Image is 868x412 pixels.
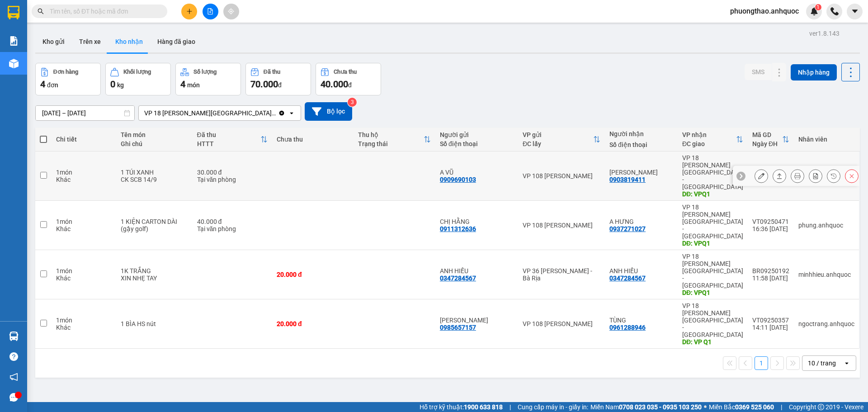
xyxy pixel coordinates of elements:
input: Tìm tên, số ĐT hoặc mã đơn [50,6,156,16]
div: Số điện thoại [609,141,673,148]
button: plus [181,4,197,19]
span: plus [186,8,193,14]
div: HTTT [197,140,261,147]
input: Selected VP 18 Nguyễn Thái Bình - Quận 1. [277,109,278,118]
div: VP 108 [PERSON_NAME] [523,320,600,327]
input: Select a date range. [36,106,134,120]
span: kg [117,81,124,89]
div: 14:11 [DATE] [752,324,789,331]
div: 0911312636 [440,225,476,232]
th: Toggle SortBy [354,128,435,152]
div: VP 18 [PERSON_NAME][GEOGRAPHIC_DATA] - [GEOGRAPHIC_DATA] [682,154,743,190]
div: Đơn hàng [53,69,78,75]
span: copyright [818,404,824,410]
svg: Clear value [278,109,285,117]
span: đ [278,81,282,89]
button: Nhập hàng [791,64,837,81]
div: ANH HẢI [440,317,514,324]
div: VP nhận [682,131,736,138]
span: caret-down [851,7,859,15]
div: 1 BÌA HS nút [121,320,188,327]
span: Miền Nam [590,402,702,412]
div: ĐC giao [682,140,736,147]
span: Cung cấp máy in - giấy in: [518,402,588,412]
div: VP 108 [PERSON_NAME] [523,222,600,229]
th: Toggle SortBy [678,128,748,152]
span: món [187,81,200,89]
div: XIN NHẸ TAY [121,275,188,282]
div: Người gửi [440,131,514,138]
button: Hàng đã giao [150,31,203,52]
button: Bộ lọc [305,102,352,121]
span: đơn [47,81,58,89]
div: Nhân viên [798,136,854,143]
span: file-add [207,8,213,14]
div: 0903819411 [609,176,646,183]
div: Đã thu [264,69,280,75]
div: BR09250192 [752,267,789,275]
div: VP 18 [PERSON_NAME][GEOGRAPHIC_DATA] - [GEOGRAPHIC_DATA] [682,302,743,338]
th: Toggle SortBy [518,128,605,152]
div: 30.000 đ [197,169,268,176]
div: ANH SƠN [609,169,673,176]
button: 1 [755,356,768,370]
span: | [781,402,782,412]
svg: open [843,360,850,367]
strong: 1900 633 818 [464,403,503,411]
button: Trên xe [72,31,108,52]
span: 70.000 [250,79,278,90]
div: 16:36 [DATE] [752,225,789,232]
span: notification [9,373,18,381]
div: ANH HIẾU [609,267,673,275]
div: Tại văn phòng [197,176,268,183]
span: 40.000 [321,79,348,90]
div: Số điện thoại [440,140,514,147]
div: 0909690103 [440,176,476,183]
span: 4 [40,79,45,90]
div: Mã GD [752,131,782,138]
button: Đã thu70.000đ [245,63,311,95]
div: DĐ: VPQ1 [682,289,743,296]
div: VP 18 [PERSON_NAME][GEOGRAPHIC_DATA] - [GEOGRAPHIC_DATA] [144,109,276,118]
div: phung.anhquoc [798,222,854,229]
div: 1 món [56,218,112,225]
div: VT09250471 [752,218,789,225]
div: Giao hàng [773,169,786,183]
div: CHỊ HẰNG [440,218,514,225]
div: A VŨ [440,169,514,176]
div: Sửa đơn hàng [755,169,768,183]
div: 0347284567 [440,275,476,282]
div: 0961288946 [609,324,646,331]
div: Chưa thu [277,136,349,143]
span: | [509,402,511,412]
div: ANH HIẾU [440,267,514,275]
div: 0347284567 [609,275,646,282]
div: ĐC lấy [523,140,593,147]
svg: open [288,109,295,117]
div: VP gửi [523,131,593,138]
button: caret-down [847,4,863,19]
img: logo-vxr [8,6,19,19]
div: Khác [56,225,112,232]
img: warehouse-icon [9,331,19,341]
span: 0 [110,79,115,90]
span: ⚪️ [704,405,707,409]
div: 1 KIỆN CARTON DÀI (gậy golf) [121,218,188,232]
button: Đơn hàng4đơn [35,63,101,95]
button: aim [223,4,239,19]
div: Chưa thu [334,69,357,75]
div: Ngày ĐH [752,140,782,147]
div: DĐ: VPQ1 [682,190,743,198]
div: Tại văn phòng [197,225,268,232]
div: 11:58 [DATE] [752,275,789,282]
img: solution-icon [9,36,19,46]
img: icon-new-feature [810,7,818,15]
div: 0937271027 [609,225,646,232]
div: 1 món [56,169,112,176]
strong: 0708 023 035 - 0935 103 250 [619,403,702,411]
button: Chưa thu40.000đ [316,63,381,95]
div: Ghi chú [121,140,188,147]
div: 1K TRẮNG [121,267,188,275]
div: VP 36 [PERSON_NAME] - Bà Rịa [523,267,600,282]
button: Số lượng4món [175,63,241,95]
